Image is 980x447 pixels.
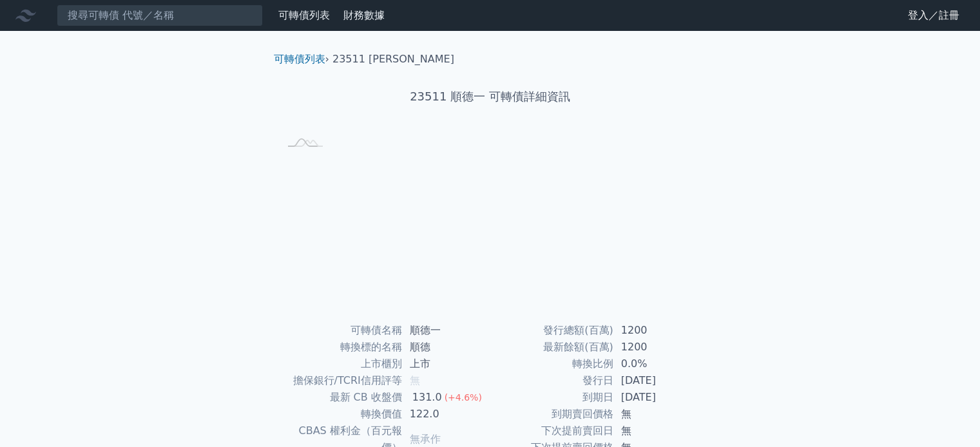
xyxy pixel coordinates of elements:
[410,374,420,386] span: 無
[278,9,330,21] a: 可轉債列表
[613,423,702,439] td: 無
[279,356,402,372] td: 上市櫃別
[343,9,385,21] a: 財務數據
[279,322,402,339] td: 可轉債名稱
[274,53,325,65] a: 可轉債列表
[402,406,490,423] td: 122.0
[264,88,717,106] h1: 23511 順德一 可轉債詳細資訊
[613,322,702,339] td: 1200
[279,339,402,356] td: 轉換標的名稱
[613,389,702,406] td: [DATE]
[490,339,613,356] td: 最新餘額(百萬)
[279,406,402,423] td: 轉換價值
[613,372,702,389] td: [DATE]
[402,339,490,356] td: 順德
[613,339,702,356] td: 1200
[410,433,441,445] span: 無承作
[445,392,482,403] span: (+4.6%)
[410,389,445,406] div: 131.0
[279,389,402,406] td: 最新 CB 收盤價
[613,356,702,372] td: 0.0%
[332,52,454,67] li: 23511 [PERSON_NAME]
[57,5,263,26] input: 搜尋可轉債 代號／名稱
[490,389,613,406] td: 到期日
[274,52,329,67] li: ›
[490,423,613,439] td: 下次提前賣回日
[898,5,970,26] a: 登入／註冊
[490,372,613,389] td: 發行日
[490,322,613,339] td: 發行總額(百萬)
[490,406,613,423] td: 到期賣回價格
[279,372,402,389] td: 擔保銀行/TCRI信用評等
[402,322,490,339] td: 順德一
[613,406,702,423] td: 無
[402,356,490,372] td: 上市
[490,356,613,372] td: 轉換比例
